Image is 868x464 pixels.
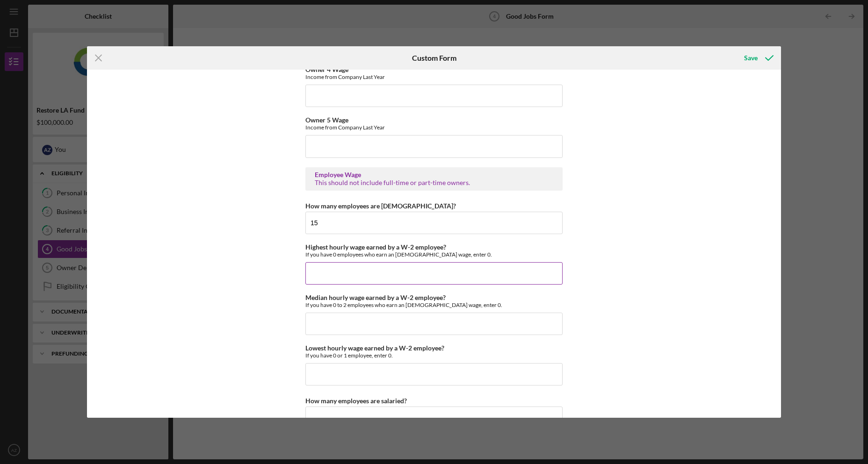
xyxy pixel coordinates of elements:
[305,243,446,251] label: Highest hourly wage earned by a W-2 employee?
[305,251,563,258] div: If you have 0 employees who earn an [DEMOGRAPHIC_DATA] wage, enter 0.
[305,73,563,80] div: Income from Company Last Year
[305,301,563,308] div: If you have 0 to 2 employees who earn an [DEMOGRAPHIC_DATA] wage, enter 0.
[305,202,456,210] label: How many employees are [DEMOGRAPHIC_DATA]?
[305,65,348,73] label: Owner 4 Wage
[412,54,456,62] h6: Custom Form
[305,124,563,131] div: Income from Company Last Year
[315,171,553,178] div: Employee Wage
[315,179,553,186] div: This should not include full-time or part-time owners.
[305,397,407,405] label: How many employees are salaried?
[735,49,781,67] button: Save
[305,352,563,359] div: If you have 0 or 1 employee, enter 0.
[305,344,444,352] label: Lowest hourly wage earned by a W-2 employee?
[305,116,348,124] label: Owner 5 Wage
[744,49,758,67] div: Save
[305,293,446,301] label: Median hourly wage earned by a W-2 employee?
